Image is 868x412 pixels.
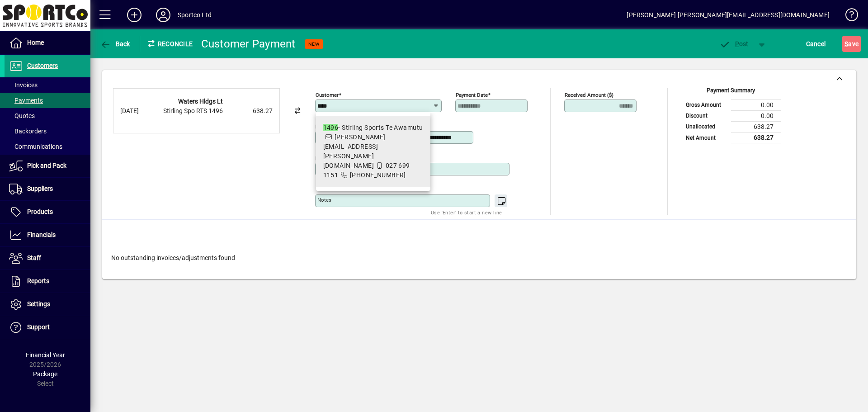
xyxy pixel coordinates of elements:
[9,97,43,104] span: Payments
[308,41,320,47] span: NEW
[27,323,50,331] span: Support
[9,128,47,135] span: Backorders
[100,40,130,47] span: Back
[27,277,49,284] span: Reports
[316,92,339,98] mat-label: Customer
[735,40,739,47] span: P
[227,106,273,116] div: 638.27
[681,86,781,99] div: Payment Summary
[316,155,348,161] mat-label: Bank Account
[806,37,826,51] span: Cancel
[731,121,781,132] td: 638.27
[844,40,848,47] span: S
[5,108,90,123] a: Quotes
[149,7,178,23] button: Profile
[27,39,44,46] span: Home
[27,208,53,215] span: Products
[163,107,223,114] span: Stirling Spo RTS 1496
[844,37,859,51] span: ave
[5,224,90,246] a: Financials
[842,36,861,52] button: Save
[627,8,830,22] div: [PERSON_NAME] [PERSON_NAME][EMAIL_ADDRESS][DOMAIN_NAME]
[27,62,58,69] span: Customers
[350,171,406,179] span: [PHONE_NUMBER]
[9,143,62,150] span: Communications
[5,93,90,108] a: Payments
[681,99,731,110] td: Gross Amount
[323,124,339,131] em: 1496
[565,92,613,98] mat-label: Received Amount ($)
[140,37,194,51] div: Reconcile
[5,123,90,139] a: Backorders
[681,88,781,144] app-page-summary-card: Payment Summary
[33,370,57,378] span: Package
[804,36,828,52] button: Cancel
[5,155,90,177] a: Pick and Pack
[731,132,781,143] td: 638.27
[456,92,488,98] mat-label: Payment Date
[323,123,423,133] div: - Stirling Sports Te Awamutu
[316,123,353,130] mat-label: Banking method
[5,178,90,200] a: Suppliers
[5,293,90,316] a: Settings
[27,254,41,261] span: Staff
[27,231,56,238] span: Financials
[719,40,749,47] span: ost
[27,185,53,192] span: Suppliers
[731,99,781,110] td: 0.00
[5,201,90,223] a: Products
[323,133,386,169] span: [PERSON_NAME][EMAIL_ADDRESS][PERSON_NAME][DOMAIN_NAME]
[26,351,65,359] span: Financial Year
[102,244,856,272] div: No outstanding invoices/adjustments found
[201,37,296,51] div: Customer Payment
[178,8,212,22] div: Sportco Ltd
[681,121,731,132] td: Unallocated
[5,316,90,339] a: Support
[5,77,90,93] a: Invoices
[316,116,430,187] mat-option: 1496 - Stirling Sports Te Awamutu
[98,36,132,52] button: Back
[681,132,731,143] td: Net Amount
[178,98,223,105] strong: Waters Hldgs Lt
[27,162,66,169] span: Pick and Pack
[5,270,90,293] a: Reports
[839,2,857,31] a: Knowledge Base
[120,7,149,23] button: Add
[5,139,90,154] a: Communications
[731,110,781,121] td: 0.00
[681,110,731,121] td: Discount
[317,197,331,203] mat-label: Notes
[9,81,38,89] span: Invoices
[5,32,90,54] a: Home
[120,106,156,116] div: [DATE]
[90,36,140,52] app-page-header-button: Back
[9,112,35,119] span: Quotes
[5,247,90,270] a: Staff
[431,207,502,218] mat-hint: Use 'Enter' to start a new line
[715,36,753,52] button: Post
[27,300,50,308] span: Settings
